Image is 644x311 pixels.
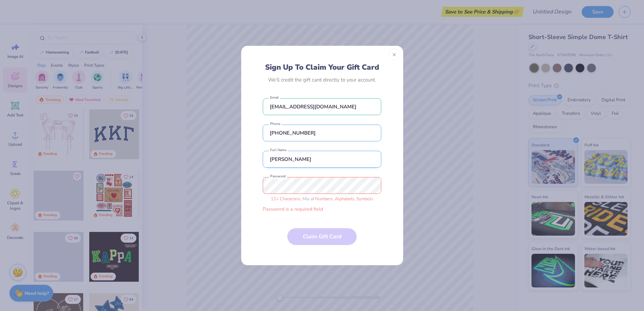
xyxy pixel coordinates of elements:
span: 12 + Characters [271,196,300,202]
div: , Mix of , , [263,196,381,203]
div: Password is a required field [263,206,381,213]
span: Alphabets [335,196,354,202]
div: We’ll credit the gift card directly to your account. [268,76,376,83]
button: Close [389,49,400,60]
span: Symbols [356,196,373,202]
span: Numbers [315,196,333,202]
div: Sign Up To Claim Your Gift Card [265,63,379,72]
